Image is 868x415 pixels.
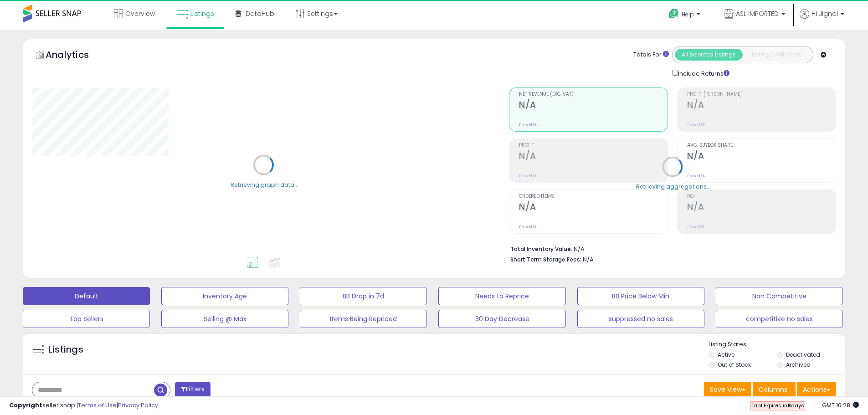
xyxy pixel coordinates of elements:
[231,180,297,189] div: Retrieving graph data..
[48,343,83,356] h5: Listings
[786,361,811,369] label: Archived
[716,287,843,305] button: Non Competitive
[759,385,787,394] span: Columns
[118,401,158,410] a: Privacy Policy
[665,68,740,78] div: Include Returns
[787,402,791,409] b: 8
[742,49,810,61] button: Listings With Cost
[633,51,669,59] div: Totals For
[577,287,704,305] button: BB Price Below Min
[704,382,751,397] button: Save View
[736,9,779,18] span: ASL IMPORTED
[23,310,150,328] button: Top Sellers
[718,351,734,359] label: Active
[161,310,288,328] button: Selling @ Max
[125,9,155,18] span: Overview
[636,182,709,190] div: Retrieving aggregations..
[661,1,709,30] a: Help
[9,401,158,410] div: seller snap | |
[9,401,42,410] strong: Copyright
[190,9,214,18] span: Listings
[812,9,838,18] span: Hi Jignal
[78,401,117,410] a: Terms of Use
[822,401,859,410] span: 2025-08-18 10:28 GMT
[175,382,211,398] button: Filters
[23,287,150,305] button: Default
[753,382,796,397] button: Columns
[800,9,844,30] a: Hi Jignal
[718,361,751,369] label: Out of Stock
[300,287,427,305] button: BB Drop in 7d
[709,340,845,349] p: Listing States:
[438,287,565,305] button: Needs to Reprice
[438,310,565,328] button: 30 Day Decrease
[797,382,836,397] button: Actions
[786,351,820,359] label: Deactivated
[751,402,804,409] span: Trial Expires in days
[716,310,843,328] button: competitive no sales
[682,10,694,18] span: Help
[675,49,743,61] button: All Selected Listings
[577,310,704,328] button: suppressed no sales
[161,287,288,305] button: Inventory Age
[46,48,107,63] h5: Analytics
[246,9,274,18] span: DataHub
[668,8,679,20] i: Get Help
[300,310,427,328] button: Items Being Repriced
